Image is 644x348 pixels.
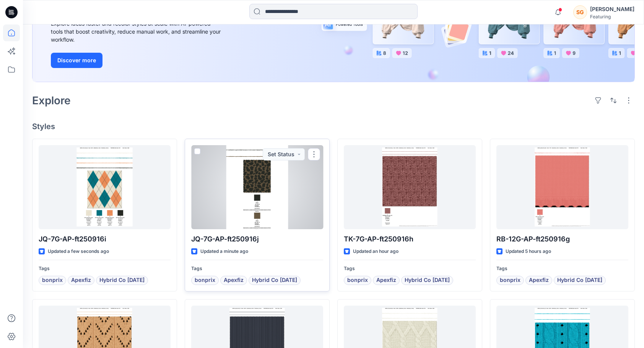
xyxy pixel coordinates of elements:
p: Tags [344,265,476,273]
span: Hybrid Co [DATE] [252,276,297,285]
p: Updated a few seconds ago [48,248,109,256]
span: Apexfiz [529,276,549,285]
p: TK-7G-AP-ft250916h [344,234,476,244]
span: bonprix [195,276,215,285]
div: Explore ideas faster and recolor styles at scale with AI-powered tools that boost creativity, red... [51,19,223,44]
span: Apexfiz [224,276,244,285]
a: Discover more [51,53,223,68]
a: JQ-7G-AP-ft250916j [191,145,323,229]
div: Featuring [590,14,634,19]
h4: Styles [32,122,635,131]
span: Hybrid Co [DATE] [405,276,450,285]
button: Discover more [51,53,102,68]
p: JQ-7G-AP-ft250916j [191,234,323,244]
p: Updated a minute ago [200,248,248,256]
a: JQ-7G-AP-ft250916i [39,145,171,229]
p: Tags [39,265,171,273]
p: Tags [191,265,323,273]
h2: Explore [32,94,71,107]
a: TK-7G-AP-ft250916h [344,145,476,229]
p: Tags [496,265,628,273]
span: Hybrid Co [DATE] [557,276,602,285]
span: Apexfiz [71,276,91,285]
span: bonprix [42,276,63,285]
p: JQ-7G-AP-ft250916i [39,234,171,244]
div: SG [573,5,587,19]
div: [PERSON_NAME] [590,5,634,14]
p: RB-12G-AP-ft250916g [496,234,628,244]
p: Updated 5 hours ago [506,248,551,256]
span: Apexfiz [376,276,396,285]
span: bonprix [347,276,368,285]
span: Hybrid Co [DATE] [99,276,145,285]
p: Updated an hour ago [353,248,398,256]
a: RB-12G-AP-ft250916g [496,145,628,229]
span: bonprix [500,276,520,285]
